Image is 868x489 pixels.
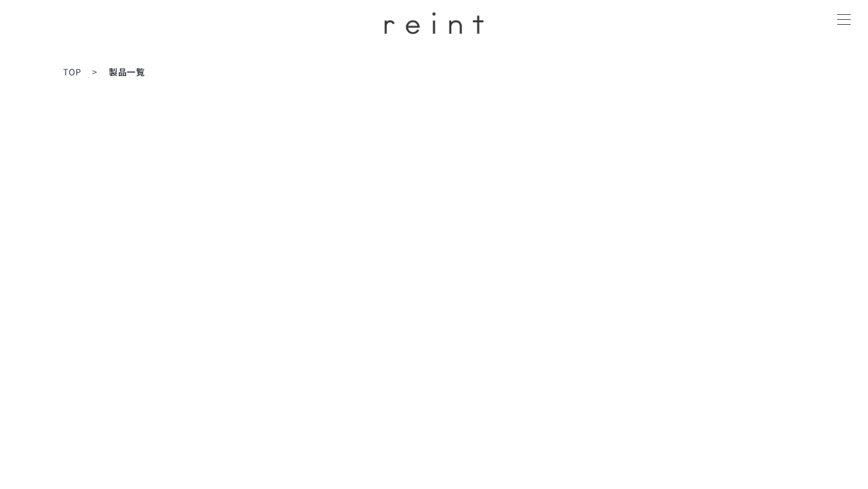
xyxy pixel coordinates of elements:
[558,416,743,444] p: reint 保湿ケア化粧水
[125,416,310,444] p: reint 保湿ケアクレンジングクリーム
[341,224,527,444] a: reint 保湿ケア泡洗顔 reint 保湿ケア泡洗顔2,750 円（税込）
[558,224,743,444] a: reint 保湿ケア化粧水 reint 保湿ケア化粧水3,740円（税込）
[341,224,527,410] img: reint 保湿ケア泡洗顔
[558,431,743,444] span: 3,740円（税込）
[125,224,310,410] img: reint 保湿ケアクレンジングクリーム
[341,431,527,444] span: 2,750 円（税込）
[385,12,483,34] img: ロゴ
[125,431,310,444] span: 2,970円（税込）
[558,224,743,410] img: reint 保湿ケア化粧水
[63,66,81,78] a: TOP
[125,224,310,444] a: reint 保湿ケアクレンジングクリーム reint 保湿ケアクレンジングクリーム2,970円（税込）
[341,416,527,444] p: reint 保湿ケア泡洗顔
